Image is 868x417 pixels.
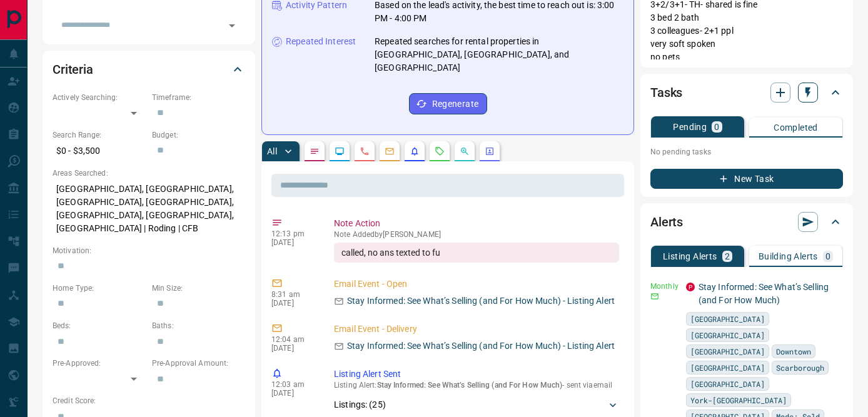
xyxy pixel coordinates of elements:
h2: Alerts [650,212,683,232]
span: [GEOGRAPHIC_DATA] [690,361,765,374]
span: Downtown [776,345,811,358]
p: Building Alerts [759,252,818,261]
p: [DATE] [271,389,315,398]
svg: Emails [385,146,395,156]
p: Min Size: [152,283,245,294]
p: Listing Alerts [663,252,717,261]
p: 12:13 pm [271,229,315,238]
span: [GEOGRAPHIC_DATA] [690,313,765,325]
span: [GEOGRAPHIC_DATA] [690,378,765,390]
svg: Calls [360,146,370,156]
p: [DATE] [271,238,315,247]
p: 8:31 am [271,290,315,299]
p: Credit Score: [53,395,245,406]
div: Tasks [650,78,843,108]
span: [GEOGRAPHIC_DATA] [690,345,765,358]
p: 12:04 am [271,335,315,344]
div: Alerts [650,207,843,237]
p: Home Type: [53,283,146,294]
p: Stay Informed: See What’s Selling (and For How Much) - Listing Alert [347,294,615,308]
div: property.ca [686,283,695,291]
button: Open [223,17,241,34]
div: Listings: (25) [334,393,619,416]
p: $0 - $3,500 [53,141,146,161]
p: [DATE] [271,344,315,353]
button: Regenerate [409,93,487,114]
p: Listings: ( 25 ) [334,398,386,411]
svg: Lead Browsing Activity [335,146,345,156]
p: 0 [714,123,719,131]
p: Beds: [53,320,146,331]
svg: Opportunities [460,146,470,156]
span: [GEOGRAPHIC_DATA] [690,329,765,341]
p: Email Event - Open [334,278,619,291]
span: York-[GEOGRAPHIC_DATA] [690,394,787,406]
p: Actively Searching: [53,92,146,103]
p: Pre-Approved: [53,358,146,369]
svg: Listing Alerts [410,146,420,156]
p: Note Added by [PERSON_NAME] [334,230,619,239]
p: Completed [774,123,818,132]
p: Motivation: [53,245,245,256]
p: 0 [825,252,830,261]
svg: Notes [310,146,320,156]
span: Scarborough [776,361,824,374]
p: Note Action [334,217,619,230]
p: All [267,147,277,156]
p: Listing Alert : - sent via email [334,381,619,389]
svg: Email [650,292,659,301]
p: Budget: [152,129,245,141]
p: Pre-Approval Amount: [152,358,245,369]
div: Criteria [53,54,245,84]
p: 2 [725,252,730,261]
p: Search Range: [53,129,146,141]
span: Stay Informed: See What’s Selling (and For How Much) [377,381,563,389]
p: Email Event - Delivery [334,323,619,336]
svg: Requests [435,146,445,156]
p: Baths: [152,320,245,331]
p: Pending [673,123,707,131]
p: [DATE] [271,299,315,308]
p: Repeated searches for rental properties in [GEOGRAPHIC_DATA], [GEOGRAPHIC_DATA], and [GEOGRAPHIC_... [375,35,623,74]
svg: Agent Actions [485,146,495,156]
p: Repeated Interest [286,35,356,48]
p: Areas Searched: [53,168,245,179]
p: Listing Alert Sent [334,368,619,381]
p: Monthly [650,281,679,292]
p: No pending tasks [650,143,843,161]
p: Stay Informed: See What’s Selling (and For How Much) - Listing Alert [347,339,615,353]
a: Stay Informed: See What’s Selling (and For How Much) [699,282,829,305]
h2: Tasks [650,83,682,103]
div: called, no ans texted to fu [334,243,619,263]
p: [GEOGRAPHIC_DATA], [GEOGRAPHIC_DATA], [GEOGRAPHIC_DATA], [GEOGRAPHIC_DATA], [GEOGRAPHIC_DATA], [G... [53,179,245,239]
p: Timeframe: [152,92,245,103]
h2: Criteria [53,59,93,79]
button: New Task [650,169,843,189]
p: 12:03 am [271,380,315,389]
